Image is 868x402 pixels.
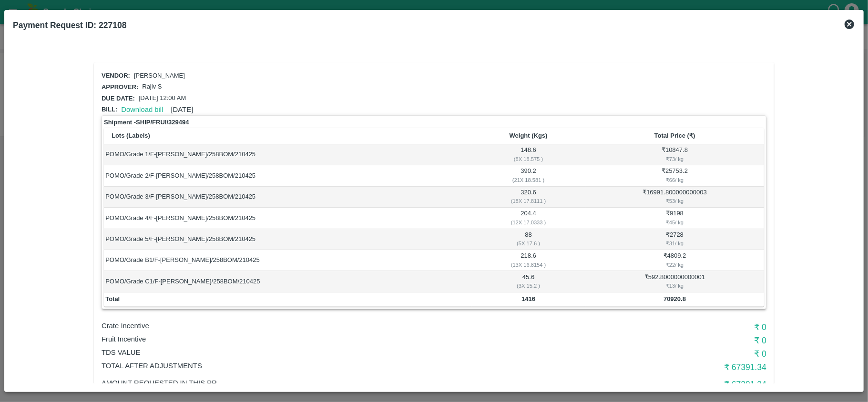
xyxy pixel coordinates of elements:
[473,281,584,290] div: ( 3 X 15.2 )
[105,295,120,302] b: Total
[102,361,545,371] p: Total After adjustments
[587,197,763,205] div: ₹ 53 / kg
[545,334,766,347] h6: ₹ 0
[585,229,764,250] td: ₹ 2728
[104,165,471,186] td: POMO/Grade 2/F-[PERSON_NAME]/258BOM/210425
[585,208,764,229] td: ₹ 9198
[104,229,471,250] td: POMO/Grade 5/F-[PERSON_NAME]/258BOM/210425
[587,218,763,227] div: ₹ 45 / kg
[585,187,764,208] td: ₹ 16991.800000000003
[545,361,766,374] h6: ₹ 67391.34
[545,347,766,361] h6: ₹ 0
[104,144,471,165] td: POMO/Grade 1/F-[PERSON_NAME]/258BOM/210425
[102,334,545,344] p: Fruit Incentive
[587,261,763,269] div: ₹ 22 / kg
[585,271,764,292] td: ₹ 592.8000000000001
[473,176,584,184] div: ( 21 X 18.581 )
[473,155,584,163] div: ( 8 X 18.575 )
[654,132,695,139] b: Total Price (₹)
[510,132,548,139] b: Weight (Kgs)
[171,106,194,113] span: [DATE]
[587,155,763,163] div: ₹ 73 / kg
[521,295,535,302] b: 1416
[585,144,764,165] td: ₹ 10847.8
[112,132,150,139] b: Lots (Labels)
[545,321,766,334] h6: ₹ 0
[473,261,584,269] div: ( 13 X 16.8154 )
[585,165,764,186] td: ₹ 25753.2
[139,94,186,103] p: [DATE] 12:00 AM
[13,20,126,30] b: Payment Request ID: 227108
[585,250,764,271] td: ₹ 4809.2
[587,176,763,184] div: ₹ 66 / kg
[473,239,584,248] div: ( 5 X 17.6 )
[471,144,585,165] td: 148.6
[104,250,471,271] td: POMO/Grade B1/F-[PERSON_NAME]/258BOM/210425
[471,208,585,229] td: 204.4
[134,71,185,80] p: [PERSON_NAME]
[473,218,584,227] div: ( 12 X 17.0333 )
[471,250,585,271] td: 218.6
[104,271,471,292] td: POMO/Grade C1/F-[PERSON_NAME]/258BOM/210425
[102,378,545,388] p: Amount Requested in this PR
[545,378,766,391] h6: ₹ 67391.34
[102,72,130,79] span: Vendor:
[587,281,763,290] div: ₹ 13 / kg
[102,106,117,113] span: Bill:
[664,295,686,302] b: 70920.8
[473,197,584,205] div: ( 18 X 17.8111 )
[471,187,585,208] td: 320.6
[471,229,585,250] td: 88
[102,347,545,358] p: TDS VALUE
[104,118,189,127] strong: Shipment - SHIP/FRUI/329494
[471,165,585,186] td: 390.2
[104,208,471,229] td: POMO/Grade 4/F-[PERSON_NAME]/258BOM/210425
[121,106,163,113] a: Download bill
[102,95,135,102] span: Due date:
[142,82,162,91] p: Rajiv S
[471,271,585,292] td: 45.6
[587,239,763,248] div: ₹ 31 / kg
[102,83,138,90] span: Approver:
[102,321,545,331] p: Crate Incentive
[104,187,471,208] td: POMO/Grade 3/F-[PERSON_NAME]/258BOM/210425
